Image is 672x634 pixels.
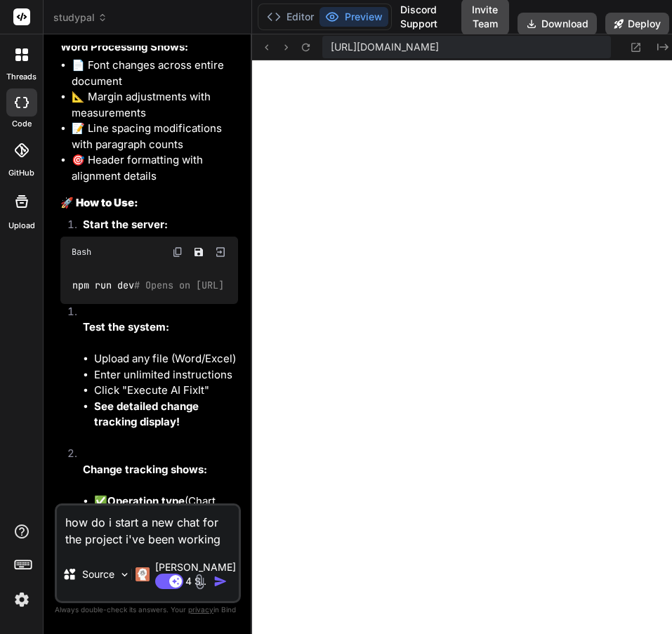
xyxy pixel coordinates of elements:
[8,167,34,179] label: GitHub
[188,605,213,614] span: privacy
[518,13,597,35] button: Download
[72,121,238,152] li: 📝 Line spacing modifications with paragraph counts
[60,40,188,53] strong: Word Processing Shows:
[83,463,207,476] strong: Change tracking shows:
[261,7,319,27] button: Editor
[83,218,168,231] strong: Start the server:
[213,574,228,588] img: icon
[12,118,32,130] label: code
[72,58,238,89] li: 📄 Font changes across entire document
[72,89,238,121] li: 📐 Margin adjustments with measurements
[189,242,209,262] button: Save file
[55,603,241,616] p: Always double-check its answers. Your in Bind
[8,220,35,232] label: Upload
[94,383,238,399] li: Click "Execute AI FixIt"
[94,367,238,383] li: Enter unlimited instructions
[6,71,37,83] label: threads
[72,246,91,258] span: Bash
[94,494,238,525] li: ✅ (Chart Creation, Formatting, etc.)
[57,506,239,548] textarea: how do i start a new chat for the project i've been working on and i keep getting that error
[53,11,107,25] span: studypal
[119,569,131,581] img: Pick Models
[82,567,114,581] p: Source
[10,588,34,612] img: settings
[72,152,238,184] li: 🎯 Header formatting with alignment details
[60,196,138,209] strong: 🚀 How to Use:
[94,351,238,367] li: Upload any file (Word/Excel)
[134,279,224,292] span: # Opens on [URL]
[172,246,183,258] img: copy
[214,246,227,258] img: Open in Browser
[94,399,202,429] strong: See detailed change tracking display!
[83,320,169,333] strong: Test the system:
[192,574,208,590] img: attachment
[155,560,236,588] p: [PERSON_NAME] 4 S..
[319,7,388,27] button: Preview
[107,494,185,508] strong: Operation type
[72,278,225,293] code: npm run dev
[331,40,439,54] span: [URL][DOMAIN_NAME]
[136,567,150,581] img: Claude 4 Sonnet
[605,13,669,35] button: Deploy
